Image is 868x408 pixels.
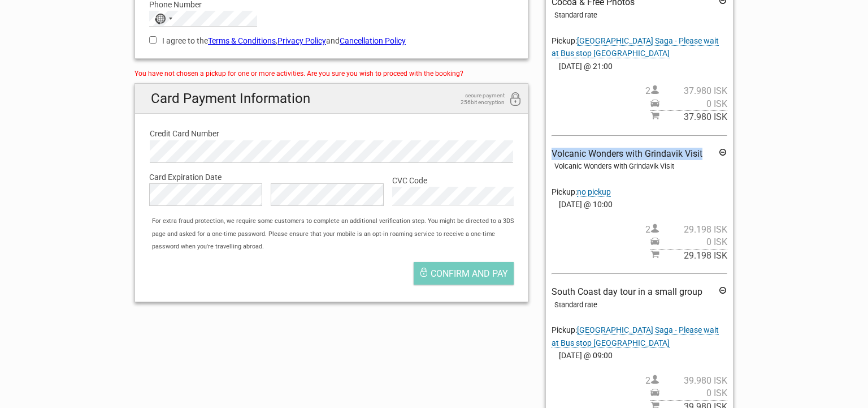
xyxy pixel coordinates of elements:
[554,299,727,311] div: Standard rate
[645,224,727,236] span: 2 person(s)
[149,35,514,47] label: I agree to the , and
[552,36,719,58] span: Change pickup place
[552,198,727,211] span: [DATE] @ 10:00
[414,262,514,285] button: Confirm and pay
[554,160,727,173] div: Volcanic Wonders with Grindavik Visit
[340,36,406,45] a: Cancellation Policy
[552,36,719,58] span: Pickup:
[552,325,719,347] span: Change pickup place
[659,85,727,97] span: 37.980 ISK
[650,110,727,123] span: Subtotal
[659,224,727,236] span: 29.198 ISK
[552,349,727,362] span: [DATE] @ 09:00
[645,85,727,97] span: 2 person(s)
[659,387,727,400] span: 0 ISK
[552,148,702,159] span: Volcanic Wonders with Grindavik Visit
[552,325,719,347] span: Pickup:
[577,187,611,197] span: Change pickup place
[552,286,702,297] span: South Coast day tour in a small group
[659,236,727,248] span: 0 ISK
[509,92,522,108] i: 256bit encryption
[554,9,727,22] div: Standard rate
[149,171,514,183] label: Card Expiration Date
[146,215,528,253] div: For extra fraud protection, we require some customers to complete an additional verification step...
[650,249,727,262] span: Subtotal
[208,36,276,45] a: Terms & Conditions
[650,387,727,400] span: Pickup price
[650,98,727,110] span: Pickup price
[552,187,611,197] span: Pickup:
[659,111,727,123] span: 37.980 ISK
[135,84,528,114] h2: Card Payment Information
[431,268,508,279] span: Confirm and pay
[552,60,727,72] span: [DATE] @ 21:00
[392,174,514,187] label: CVC Code
[650,236,727,248] span: Pickup price
[150,11,178,26] button: Selected country
[448,92,505,106] span: secure payment 256bit encryption
[659,250,727,262] span: 29.198 ISK
[659,375,727,387] span: 39.980 ISK
[150,127,513,140] label: Credit Card Number
[659,98,727,110] span: 0 ISK
[645,375,727,387] span: 2 person(s)
[277,36,326,45] a: Privacy Policy
[134,67,528,80] div: You have not chosen a pickup for one or more activities. Are you sure you wish to proceed with th...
